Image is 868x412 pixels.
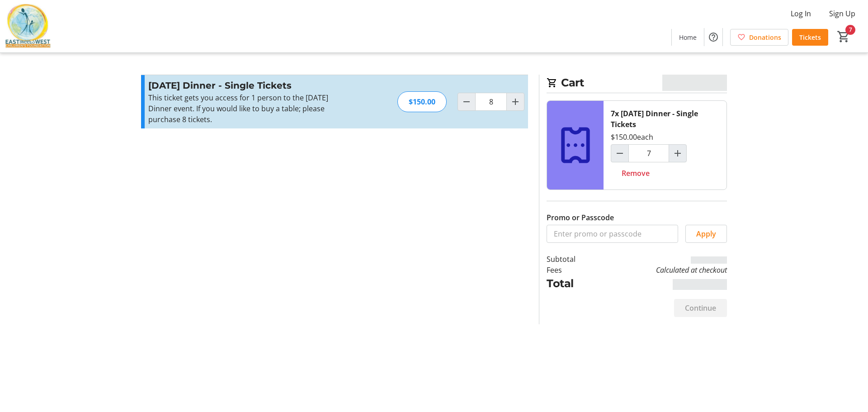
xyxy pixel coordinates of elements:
[148,79,346,92] h3: [DATE] Dinner - Single Tickets
[749,33,781,42] span: Donations
[611,132,653,142] div: $150.00 each
[547,254,599,265] td: Subtotal
[547,75,727,93] h2: Cart
[547,225,678,243] input: Enter promo or passcode
[599,265,727,275] td: Calculated at checkout
[829,8,855,19] span: Sign Up
[696,228,716,239] span: Apply
[799,33,821,42] span: Tickets
[5,4,51,49] img: East Meets West Children's Foundation's Logo
[397,91,447,112] div: $150.00
[792,29,828,46] a: Tickets
[662,75,727,91] span: CA$1,050.00
[672,29,704,46] a: Home
[611,145,628,162] button: Decrement by one
[547,265,599,275] td: Fees
[679,33,697,42] span: Home
[547,212,614,223] label: Promo or Passcode
[783,6,818,21] button: Log In
[507,93,524,110] button: Increment by one
[611,108,719,130] div: 7x [DATE] Dinner - Single Tickets
[669,145,686,162] button: Increment by one
[704,28,722,46] button: Help
[458,93,475,110] button: Decrement by one
[822,6,863,21] button: Sign Up
[148,92,346,125] div: This ticket gets you access for 1 person to the [DATE] Dinner event. If you would like to buy a t...
[475,93,507,111] input: Diwali Dinner - Single Tickets Quantity
[685,225,727,243] button: Apply
[835,28,852,45] button: Cart
[622,168,650,179] span: Remove
[611,164,660,182] button: Remove
[791,8,811,19] span: Log In
[730,29,788,46] a: Donations
[547,275,599,292] td: Total
[628,144,669,162] input: Diwali Dinner - Single Tickets Quantity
